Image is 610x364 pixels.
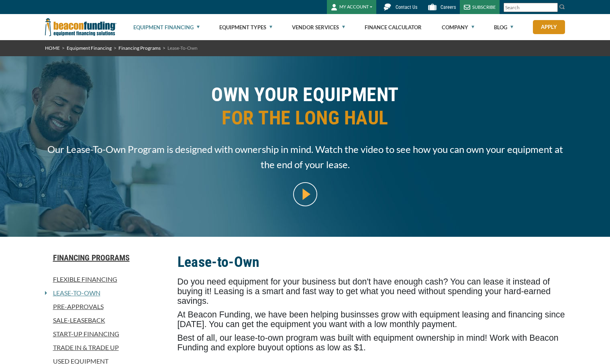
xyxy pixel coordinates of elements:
a: Financing Programs [118,45,161,51]
a: Vendor Services [292,14,345,40]
a: Company [442,14,474,40]
img: video modal pop-up play button [293,182,317,206]
a: Clear search text [549,4,556,11]
a: Equipment Types [219,14,272,40]
span: Our Lease-To-Own Program is designed with ownership in mind. Watch the video to see how you can o... [45,142,565,172]
a: Start-Up Financing [45,329,168,339]
a: Sale-Leaseback [45,315,168,325]
a: Finance Calculator [365,14,422,40]
span: Careers [441,4,456,10]
a: Blog [494,14,513,40]
a: HOME [45,45,60,51]
a: Flexible Financing [45,275,168,284]
a: Equipment Financing [67,45,112,51]
h1: OWN YOUR EQUIPMENT [45,83,565,136]
h2: Lease-to-Own [177,253,565,271]
input: Search [504,3,558,12]
span: At Beacon Funding, we have been helping businsses grow with equipment leasing and financing since... [177,310,565,329]
span: Lease-To-Own [167,45,198,51]
span: FOR THE LONG HAUL [45,106,565,130]
a: Apply [533,20,565,34]
span: Contact Us [396,4,417,10]
img: Beacon Funding Corporation logo [45,14,116,40]
a: Pre-approvals [45,302,168,311]
span: Do you need equipment for your business but don't have enough cash? You can lease it instead of b... [177,277,551,306]
a: Trade In & Trade Up [45,343,168,352]
img: Search [559,4,565,10]
span: Best of all, our lease-to-own program was built with equipment ownership in mind! Work with Beaco... [177,333,559,352]
a: Lease-To-Own [47,288,100,298]
a: Financing Programs [45,253,168,262]
a: Equipment Financing [133,14,200,40]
